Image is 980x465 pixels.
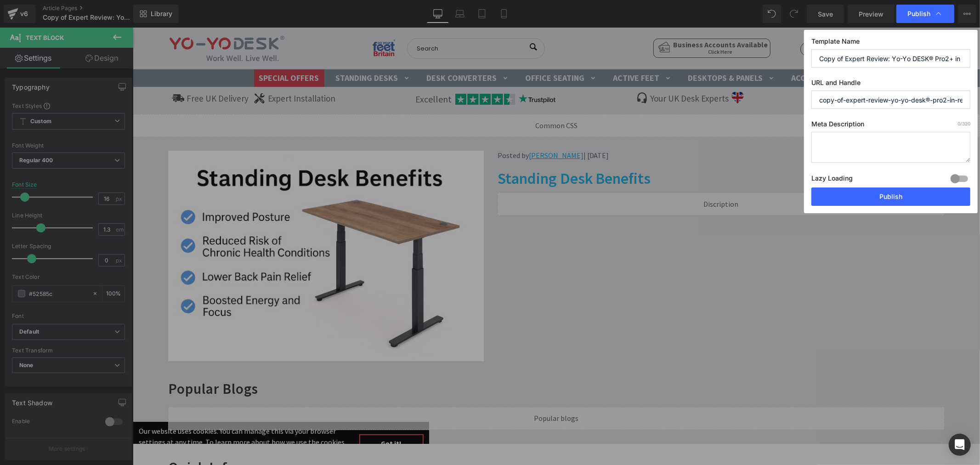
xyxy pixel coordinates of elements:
button: Publish [811,187,970,206]
u: [PERSON_NAME] [396,123,451,132]
span: Publish [907,10,930,18]
span: 0 [957,121,960,126]
h2: Quick Info [35,431,812,449]
label: Lazy Loading [811,172,853,187]
span: /320 [957,121,970,126]
h1: Standing Desk Benefits [365,142,812,160]
label: Meta Description [811,120,970,132]
h2: Popular Blogs [35,352,812,371]
p: Posted by | [DATE] [365,123,812,133]
div: Open Intercom Messenger [949,434,971,456]
label: Template Name [811,37,970,49]
label: URL and Handle [811,79,970,91]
